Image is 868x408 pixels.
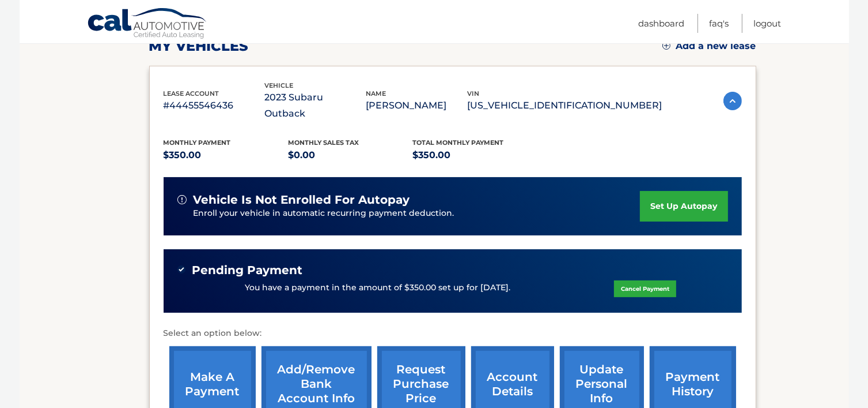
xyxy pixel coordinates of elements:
[194,193,410,207] span: vehicle is not enrolled for autopay
[710,14,729,33] a: FAQ's
[192,263,303,278] span: Pending Payment
[662,40,756,52] a: Add a new lease
[265,81,294,89] span: vehicle
[468,89,480,98] span: vin
[366,98,468,114] p: [PERSON_NAME]
[164,98,265,114] p: #44455546436
[194,207,640,220] p: Enroll your vehicle in automatic recurring payment deduction.
[413,139,504,147] span: Total Monthly Payment
[754,14,782,33] a: Logout
[265,89,366,122] p: 2023 Subaru Outback
[164,327,742,340] p: Select an option below:
[149,38,249,55] h2: my vehicles
[177,195,187,204] img: alert-white.svg
[177,265,185,274] img: check-green.svg
[723,92,742,110] img: accordion-active.svg
[640,191,727,222] a: set up autopay
[245,282,510,294] p: You have a payment in the amount of $350.00 set up for [DATE].
[164,147,289,163] p: $350.00
[87,8,208,41] a: Cal Automotive
[164,89,219,98] span: lease account
[413,147,538,163] p: $350.00
[366,89,386,98] span: name
[288,147,413,163] p: $0.00
[639,14,685,33] a: Dashboard
[164,139,231,147] span: Monthly Payment
[468,98,662,114] p: [US_VEHICLE_IDENTIFICATION_NUMBER]
[288,139,359,147] span: Monthly sales Tax
[614,280,676,297] a: Cancel Payment
[662,42,670,50] img: add.svg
